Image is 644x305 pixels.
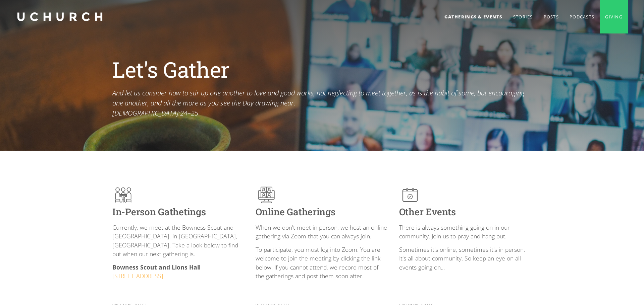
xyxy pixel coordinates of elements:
[112,88,524,118] em: And let us consider how to stir up one another to love and good works, not neglecting to meet tog...
[112,263,201,271] strong: Bowness Scout and Lions Hall
[256,223,388,241] p: When we don't meet in person, we host an online gathering via Zoom that you can always join.
[112,272,163,280] a: [STREET_ADDRESS]
[112,206,245,218] h3: In-Person Gathetings
[256,245,388,281] p: To participate, you must log into Zoom. You are welcome to join the meeting by clicking the link ...
[399,245,532,272] p: Sometimes it's online, sometimes it's in person. It's all about community. So keep an eye on all ...
[256,206,388,218] h3: Online Gatherings
[112,56,532,83] h1: Let's Gather
[399,206,532,218] h3: Other Events
[399,223,532,241] p: There is always something going on in our community. Join us to pray and hang out.
[112,223,245,258] p: Currently, we meet at the Bowness Scout and [GEOGRAPHIC_DATA], in [GEOGRAPHIC_DATA], [GEOGRAPHIC_...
